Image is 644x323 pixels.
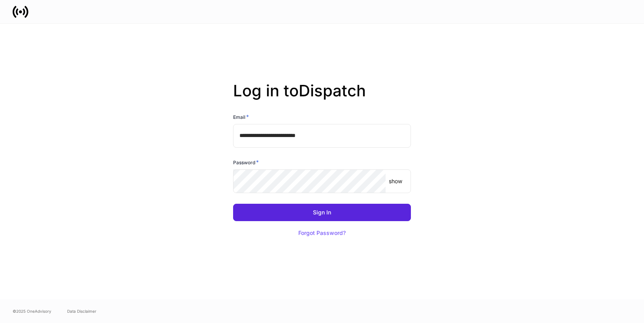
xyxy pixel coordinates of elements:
[298,230,346,236] div: Forgot Password?
[313,210,331,215] div: Sign In
[389,177,402,185] p: show
[67,308,96,314] a: Data Disclaimer
[13,308,51,314] span: © 2025 OneAdvisory
[233,81,411,113] h2: Log in to Dispatch
[233,158,259,166] h6: Password
[288,224,356,242] button: Forgot Password?
[233,113,249,121] h6: Email
[233,204,411,221] button: Sign In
